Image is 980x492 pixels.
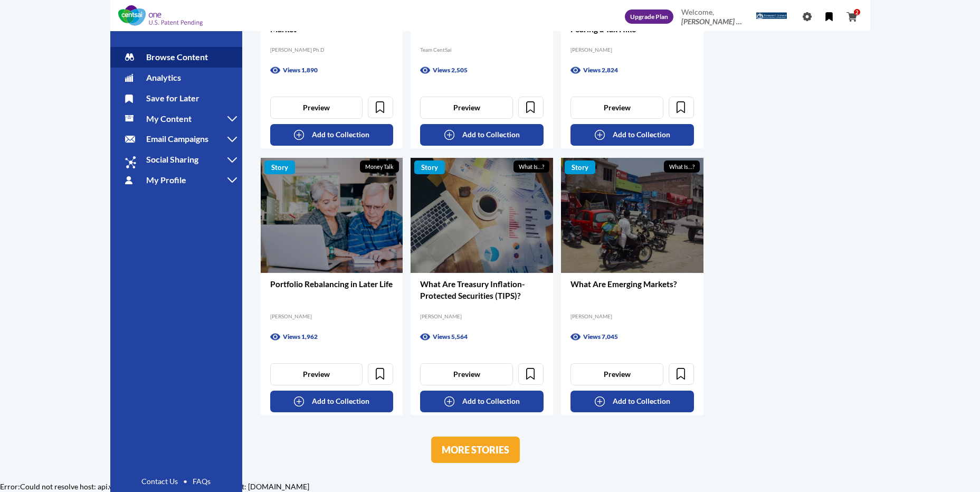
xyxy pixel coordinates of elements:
a: What Are Emerging Markets? [570,279,677,289]
span: Save for Later [146,93,199,103]
a: Save for Later [110,88,242,109]
a: Preview [420,97,513,119]
a: My Content [110,109,242,129]
div: Views 2,824 [570,65,694,74]
div: [PERSON_NAME] [570,313,612,320]
div: Views 5,564 [420,332,544,341]
span: Story [264,160,295,174]
a: Social Sharing [110,149,242,170]
div: [PERSON_NAME] Ph.D [270,46,325,53]
div: Views 2,505 [420,65,544,74]
a: Portfolio Rebalancing in Later Life [270,279,393,289]
a: Save for Later [518,363,544,385]
img: User [756,12,787,19]
span: Email Campaigns [146,134,208,144]
a: Preview [570,97,663,119]
a: Upgrade Plan [625,10,673,24]
div: [PERSON_NAME] [420,313,462,320]
a: Save for Later [368,363,393,385]
img: CentSai [118,5,203,26]
span: Story [414,160,445,174]
div: [PERSON_NAME] [270,313,312,320]
a: Preview [570,363,663,385]
a: Preview [270,363,363,385]
span: What Is…? [513,160,549,173]
span: My Profile [146,175,186,185]
span: Social Sharing [146,154,198,164]
a: 2 [840,12,864,22]
div: [PERSON_NAME] [570,46,612,53]
a: My Profile [110,170,242,191]
div: Views 7,045 [570,332,694,341]
span: 2 [854,9,860,15]
span: What Is…? [664,160,700,173]
a: Browse Content [110,47,242,68]
a: Add to Collection [570,391,694,412]
span: Benjamin F. Edwards [681,17,742,26]
a: Save for Later [669,97,694,118]
a: Add to Collection [570,124,694,146]
a: Preview [270,97,363,119]
a: Email Campaigns [110,129,242,149]
a: Add to Collection [270,124,394,146]
a: FAQs [190,476,213,487]
div: Welcome, [681,7,742,26]
span: Analytics [146,72,181,82]
a: Analytics [110,68,242,88]
a: Contact Us [139,476,180,487]
a: Add to Collection [420,391,544,412]
a: Add to Collection [420,124,544,146]
div: Views 1,962 [270,332,394,341]
li: • [182,476,188,487]
a: What Are Treasury Inflation-Protected Securities (TIPS)? [420,279,525,300]
a: Save for Later [669,363,694,385]
span: Money Talk [360,160,399,173]
span: Browse Content [146,52,208,62]
a: Preview [420,363,513,385]
div: Views 1,890 [270,65,394,74]
a: Add to Collection [270,391,394,412]
span: My Content [146,113,192,124]
a: Save for Later [368,97,393,118]
a: MORE STORIES [431,437,520,463]
div: Team CentSai [420,46,452,53]
a: Save for Later [518,97,544,118]
span: Story [565,160,595,174]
